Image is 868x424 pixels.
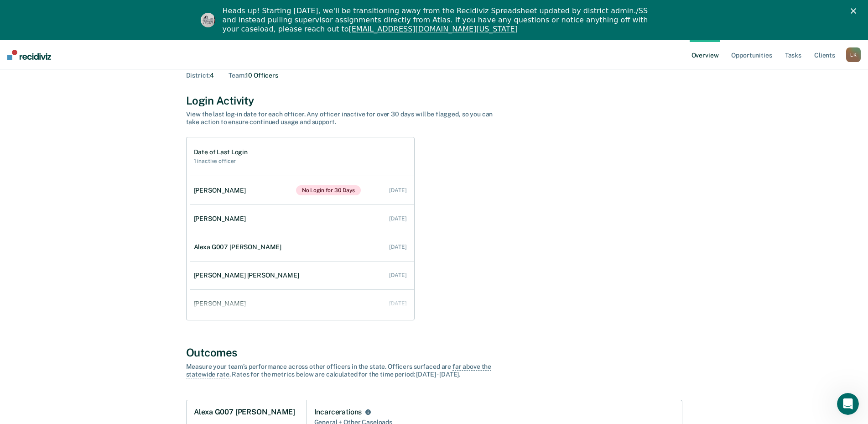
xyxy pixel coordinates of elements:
div: [DATE] [389,272,406,278]
iframe: Intercom live chat [837,393,859,415]
div: Login Activity [186,94,682,107]
div: 4 [186,72,214,79]
a: Clients [812,40,837,69]
button: Incarcerations [364,408,373,417]
div: [DATE] [389,187,406,194]
div: [PERSON_NAME] [194,215,249,223]
div: Outcomes [186,346,682,359]
div: View the last log-in date for each officer. Any officer inactive for over 30 days will be flagged... [186,110,505,126]
div: Alexa G007 [PERSON_NAME] [194,243,286,251]
span: District : [186,72,210,79]
span: far above the statewide rate [186,363,492,378]
a: [PERSON_NAME] [DATE] [190,206,414,232]
span: No Login for 30 Days [296,185,361,195]
div: 10 Officers [229,72,278,79]
div: [PERSON_NAME] [194,300,249,308]
span: Team : [229,72,245,79]
a: Tasks [783,40,803,69]
h1: Alexa G007 [PERSON_NAME] [194,408,295,417]
img: Recidiviz [7,50,51,60]
div: [DATE] [389,215,406,222]
div: Heads up! Starting [DATE], we'll be transitioning away from the Recidiviz Spreadsheet updated by ... [223,6,653,34]
a: [PERSON_NAME]No Login for 30 Days [DATE] [190,176,414,204]
h2: 1 inactive officer [194,158,248,164]
button: LK [846,47,861,62]
div: Close [851,8,860,14]
a: [PERSON_NAME] [PERSON_NAME] [DATE] [190,262,414,288]
a: [PERSON_NAME] [DATE] [190,291,414,317]
div: [DATE] [389,244,406,250]
div: Incarcerations [314,408,362,417]
div: [PERSON_NAME] [194,187,249,194]
div: L K [846,47,861,62]
img: Profile image for Kim [201,13,215,27]
div: [PERSON_NAME] [PERSON_NAME] [194,272,303,279]
a: Overview [690,40,721,69]
a: Opportunities [729,40,774,69]
div: Measure your team’s performance across other officer s in the state. Officer s surfaced are . Rat... [186,363,505,378]
a: [EMAIL_ADDRESS][DOMAIN_NAME][US_STATE] [348,25,517,33]
div: [DATE] [389,300,406,307]
a: Alexa G007 [PERSON_NAME] [DATE] [190,234,414,260]
h1: Date of Last Login [194,148,248,156]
